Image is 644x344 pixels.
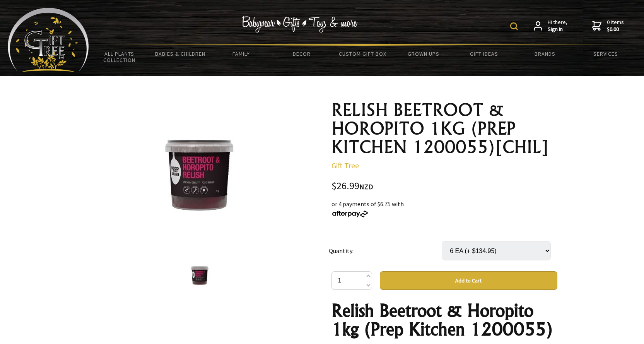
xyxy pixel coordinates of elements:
h1: RELISH BEETROOT & HOROPITO 1KG (PREP KITCHEN 1200055)[CHIL] [331,101,557,156]
a: Gift Tree [331,161,359,170]
span: NZD [359,182,373,191]
img: Babyware - Gifts - Toys and more... [8,8,89,72]
a: Gift Ideas [454,46,514,62]
img: product search [510,22,518,30]
span: Hi there, [548,19,567,33]
strong: Sign in [548,26,567,33]
a: Brands [515,46,576,62]
img: Afterpay [331,211,369,217]
a: Services [576,46,636,62]
strong: Relish Beetroot & Horopito 1kg (Prep Kitchen 1200055) [331,300,553,340]
span: 0 items [607,19,624,33]
a: Babies & Children [150,46,210,62]
div: $26.99 [331,181,557,192]
a: Custom Gift Box [332,46,393,62]
a: All Plants Collection [89,46,150,68]
div: or 4 payments of $6.75 with [331,199,557,218]
img: RELISH BEETROOT & HOROPITO 1KG (PREP KITCHEN 1200055)[CHIL] [135,120,265,232]
a: Decor [272,46,332,62]
td: Quantity: [329,230,442,271]
img: Babywear - Gifts - Toys & more [242,16,358,33]
img: RELISH BEETROOT & HOROPITO 1KG (PREP KITCHEN 1200055)[CHIL] [183,261,217,291]
a: Family [210,46,271,62]
a: 0 items$0.00 [592,19,624,33]
strong: $0.00 [607,26,624,33]
a: Grown Ups [393,46,454,62]
button: Add to Cart [380,271,557,290]
a: Hi there,Sign in [534,19,567,33]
